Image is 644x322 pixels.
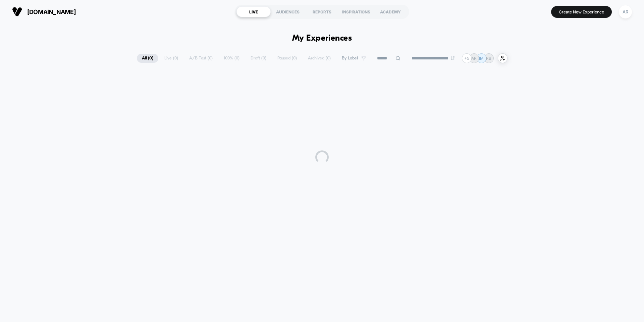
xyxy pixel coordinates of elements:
img: Visually logo [12,7,22,17]
span: All ( 0 ) [137,54,158,63]
p: AR [471,56,477,61]
div: AUDIENCES [271,6,305,17]
div: AR [619,5,632,18]
p: IM [479,56,484,61]
button: Create New Experience [551,6,612,18]
div: INSPIRATIONS [339,6,373,17]
button: AR [617,5,634,19]
img: end [451,56,455,60]
span: [DOMAIN_NAME] [27,8,76,15]
span: By Label [342,56,358,61]
p: RB [486,56,491,61]
div: + 5 [462,53,472,63]
button: [DOMAIN_NAME] [10,6,78,17]
div: LIVE [236,6,271,17]
h1: My Experiences [292,34,352,43]
div: ACADEMY [373,6,408,17]
div: REPORTS [305,6,339,17]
